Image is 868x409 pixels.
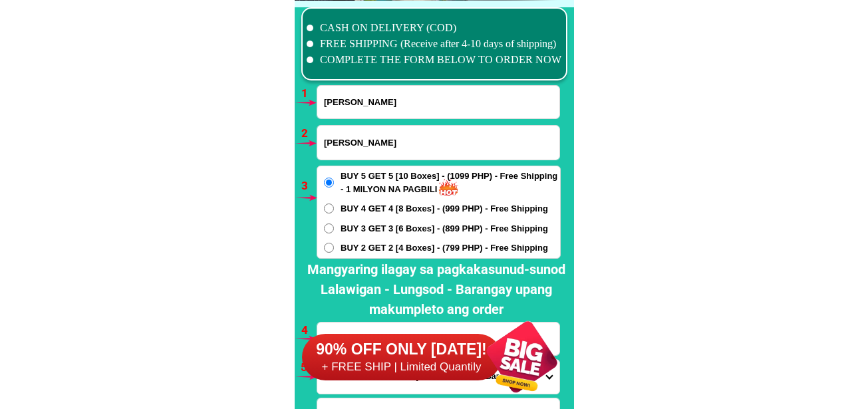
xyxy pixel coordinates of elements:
[307,36,562,52] li: FREE SHIPPING (Receive after 4-10 days of shipping)
[341,222,548,235] span: BUY 3 GET 3 [6 Boxes] - (899 PHP) - Free Shipping
[317,86,559,118] input: Input full_name
[324,243,334,253] input: BUY 2 GET 2 [4 Boxes] - (799 PHP) - Free Shipping
[341,241,548,255] span: BUY 2 GET 2 [4 Boxes] - (799 PHP) - Free Shipping
[299,259,573,319] h2: Mangyaring ilagay sa pagkakasunud-sunod Lalawigan - Lungsod - Barangay upang makumpleto ang order
[302,340,502,360] h6: 90% OFF ONLY [DATE]!
[302,360,502,374] h6: + FREE SHIP | Limited Quantily
[301,85,317,102] h6: 1
[301,322,317,339] h6: 4
[301,359,316,376] h6: 5
[324,178,334,188] input: BUY 5 GET 5 [10 Boxes] - (1099 PHP) - Free Shipping - 1 MILYON NA PAGBILI
[301,125,317,142] h6: 2
[341,170,560,196] span: BUY 5 GET 5 [10 Boxes] - (1099 PHP) - Free Shipping - 1 MILYON NA PAGBILI
[324,204,334,213] input: BUY 4 GET 4 [8 Boxes] - (999 PHP) - Free Shipping
[307,52,562,68] li: COMPLETE THE FORM BELOW TO ORDER NOW
[307,20,562,36] li: CASH ON DELIVERY (COD)
[341,202,548,215] span: BUY 4 GET 4 [8 Boxes] - (999 PHP) - Free Shipping
[317,126,559,160] input: Input phone_number
[301,178,317,195] h6: 3
[324,223,334,233] input: BUY 3 GET 3 [6 Boxes] - (899 PHP) - Free Shipping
